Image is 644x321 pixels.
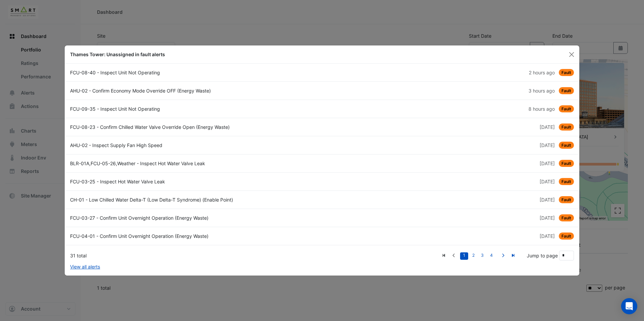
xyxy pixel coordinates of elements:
span: Fault [559,105,574,112]
span: Mon 01-Sep-2025 10:00 BST [540,124,555,130]
div: FCU-09-35 - Inspect Unit Not Operating [66,105,322,112]
div: BLR-01A,FCU-05-26,Weather - Inspect Hot Water Valve Leak [66,160,322,167]
span: Thu 07-Aug-2025 00:01 BST [540,233,555,239]
label: Jump to page [527,252,558,259]
span: Fault [559,87,574,94]
span: Fault [559,178,574,185]
button: Close [567,49,577,60]
div: AHU-02 - Confirm Economy Mode Override OFF (Energy Waste) [66,87,322,94]
span: Fault [559,142,574,149]
div: FCU-08-40 - Inspect Unit Not Operating [66,69,322,76]
span: Wed 13-Aug-2025 00:00 BST [540,215,555,221]
span: Tue 02-Sep-2025 12:00 BST [528,88,555,94]
a: 3 [478,252,486,260]
span: Fri 15-Aug-2025 07:15 BST [540,197,555,203]
a: 1 [460,252,468,260]
div: FCU-03-27 - Confirm Unit Overnight Operation (Energy Waste) [66,214,322,221]
span: Fault [559,214,574,221]
b: Thames Tower: Unassigned in fault alerts [70,51,165,57]
span: Thu 28-Aug-2025 07:15 BST [540,179,555,184]
div: FCU-08-23 - Confirm Chilled Water Valve Override Open (Energy Waste) [66,123,322,131]
span: Fault [559,69,574,76]
a: View all alerts [70,263,100,270]
span: Fault [559,196,574,203]
div: CH-01 - Low Chilled Water Delta-T (Low Delta-T Syndrome) (Enable Point) [66,196,322,203]
span: Fault [559,160,574,167]
span: Thu 28-Aug-2025 07:30 BST [540,160,555,166]
a: 2 [469,252,477,260]
span: Mon 01-Sep-2025 07:45 BST [540,142,555,148]
div: FCU-03-25 - Inspect Hot Water Valve Leak [66,178,322,185]
span: Fault [559,123,574,131]
span: Tue 02-Sep-2025 12:15 BST [529,70,555,75]
a: Last [508,251,518,260]
div: 31 total [70,252,438,259]
div: Open Intercom Messenger [621,298,637,314]
div: FCU-04-01 - Confirm Unit Overnight Operation (Energy Waste) [66,233,322,240]
div: AHU-02 - Inspect Supply Fan High Speed [66,142,322,149]
span: Tue 02-Sep-2025 07:00 BST [528,106,555,112]
a: Next [498,251,508,260]
span: Fault [559,233,574,240]
a: 4 [487,252,495,260]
